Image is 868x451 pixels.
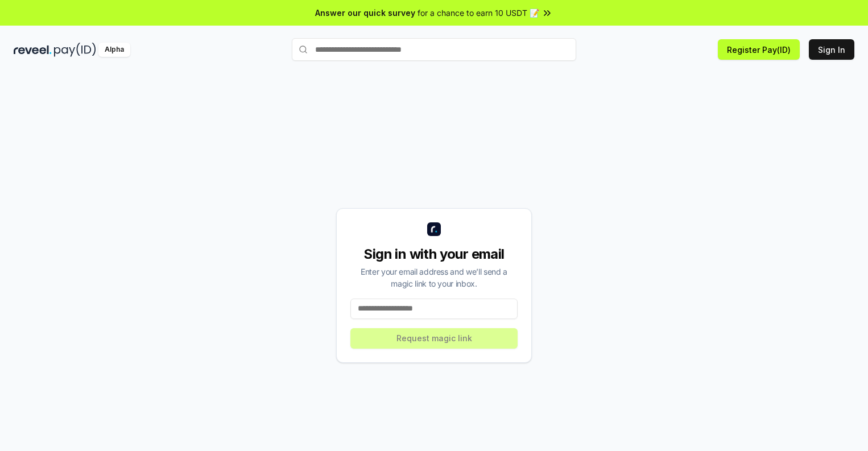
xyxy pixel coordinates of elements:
button: Register Pay(ID) [718,39,800,60]
div: Enter your email address and we’ll send a magic link to your inbox. [350,266,518,289]
div: Sign in with your email [350,245,518,263]
button: Sign In [809,39,854,60]
img: logo_small [427,222,441,236]
span: for a chance to earn 10 USDT 📝 [418,7,539,19]
img: reveel_dark [14,43,52,57]
span: Answer our quick survey [315,7,415,19]
img: pay_id [54,43,96,57]
div: Alpha [98,43,130,57]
